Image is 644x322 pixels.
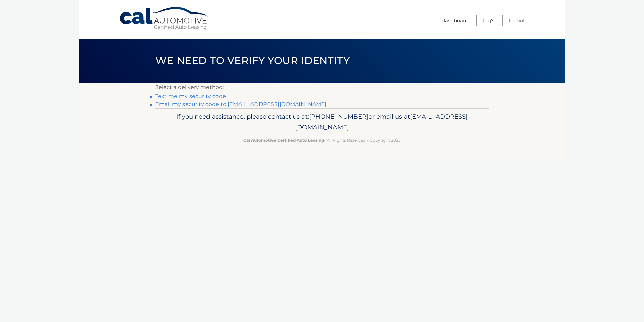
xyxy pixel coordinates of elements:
[509,15,525,26] a: Logout
[155,93,226,99] a: Text me my security code
[119,7,210,31] a: Cal Automotive
[483,15,494,26] a: FAQ's
[160,137,484,144] p: - All Rights Reserved - Copyright 2025
[155,54,350,67] span: We need to verify your identity
[442,15,469,26] a: Dashboard
[160,111,484,133] p: If you need assistance, please contact us at: or email us at
[309,113,368,120] span: [PHONE_NUMBER]
[155,83,489,92] p: Select a delivery method:
[243,138,324,143] strong: Cal Automotive Certified Auto Leasing
[155,101,327,107] a: Email my security code to [EMAIL_ADDRESS][DOMAIN_NAME]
